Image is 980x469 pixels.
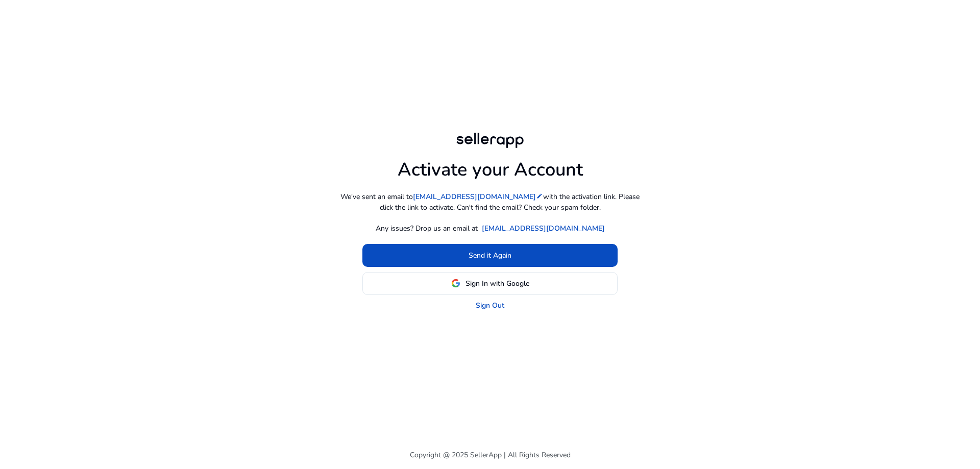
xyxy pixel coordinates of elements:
span: Sign In with Google [465,278,529,289]
span: Send it Again [469,250,511,261]
p: Any issues? Drop us an email at [376,223,478,234]
button: Send it Again [362,244,618,267]
button: Sign In with Google [362,272,618,295]
mat-icon: edit [536,192,543,200]
p: We've sent an email to with the activation link. Please click the link to activate. Can't find th... [337,191,643,213]
a: [EMAIL_ADDRESS][DOMAIN_NAME] [413,191,543,202]
a: [EMAIL_ADDRESS][DOMAIN_NAME] [482,223,605,234]
h1: Activate your Account [398,151,583,181]
a: Sign Out [476,300,504,311]
img: google-logo.svg [451,279,460,288]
